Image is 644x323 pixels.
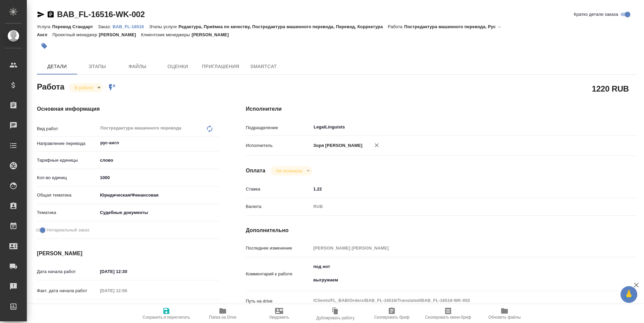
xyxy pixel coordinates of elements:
[215,142,217,144] button: Open
[374,315,409,320] span: Скопировать бриф
[246,226,637,234] h4: Дополнительно
[98,303,156,313] input: ✎ Введи что-нибудь
[52,32,99,37] p: Проектный менеджер
[316,316,355,320] span: Дублировать работу
[269,315,289,320] span: Уведомить
[37,39,52,53] button: Добавить тэг
[246,271,311,277] p: Комментарий к работе
[37,10,45,18] button: Скопировать ссылку для ЯМессенджера
[246,167,266,175] h4: Оплата
[388,24,404,29] p: Работа
[57,10,145,19] a: BAB_FL-16516-WK-002
[143,315,190,320] span: Сохранить и пересчитать
[73,85,95,91] button: В работе
[141,32,192,37] p: Клиентские менеджеры
[271,166,312,175] div: В работе
[149,24,178,29] p: Этапы услуги
[37,250,219,258] h4: [PERSON_NAME]
[113,24,149,29] p: BAB_FL-16516
[37,192,98,199] p: Общая тематика
[69,83,103,92] div: В работе
[246,245,311,252] p: Последнее изменение
[311,243,604,253] input: Пустое поле
[574,11,618,18] span: Кратко детали заказа
[195,304,251,323] button: Папка на Drive
[98,24,112,29] p: Заказ:
[37,209,98,216] p: Тематика
[47,227,89,233] span: Нотариальный заказ
[37,80,64,92] h2: Работа
[113,23,149,29] a: BAB_FL-16516
[138,304,195,323] button: Сохранить и пересчитать
[623,287,635,302] span: 🙏
[311,142,363,149] p: Зоря [PERSON_NAME]
[47,10,55,18] button: Скопировать ссылку
[52,24,98,29] p: Перевод Стандарт
[311,201,604,212] div: RUB
[37,24,52,29] p: Услуга
[37,140,98,147] p: Направление перевода
[621,286,637,303] button: 🙏
[246,124,311,131] p: Подразделение
[41,62,73,71] span: Детали
[98,190,219,201] div: Юридическая/Финансовая
[311,261,604,286] textarea: под нот выгружаем
[209,315,236,320] span: Папка на Drive
[369,138,384,153] button: Удалить исполнителя
[192,32,234,37] p: [PERSON_NAME]
[37,174,98,181] p: Кол-во единиц
[37,157,98,164] p: Тарифные единицы
[307,304,364,323] button: Дублировать работу
[37,105,219,113] h4: Основная информация
[246,142,311,149] p: Исполнитель
[246,298,311,305] p: Путь на drive
[98,155,219,166] div: слово
[425,315,471,320] span: Скопировать мини-бриф
[311,184,604,194] input: ✎ Введи что-нибудь
[202,62,239,71] span: Приглашения
[420,304,476,323] button: Скопировать мини-бриф
[98,286,156,295] input: Пустое поле
[248,62,280,71] span: SmartCat
[246,186,311,193] p: Ставка
[600,126,602,128] button: Open
[98,173,219,182] input: ✎ Введи что-нибудь
[162,62,194,71] span: Оценки
[37,268,98,275] p: Дата начала работ
[364,304,420,323] button: Скопировать бриф
[37,287,98,294] p: Факт. дата начала работ
[178,24,388,29] p: Редактура, Приёмка по качеству, Постредактура машинного перевода, Перевод, Корректура
[592,83,629,94] h2: 1220 RUB
[98,207,219,218] div: Судебные документы
[274,168,304,174] button: Не оплачена
[488,315,521,320] span: Обновить файлы
[246,105,637,113] h4: Исполнители
[121,62,154,71] span: Файлы
[311,295,604,306] textarea: /Clients/FL_BAB/Orders/BAB_FL-16516/Translated/BAB_FL-16516-WK-002
[476,304,533,323] button: Обновить файлы
[246,203,311,210] p: Валюта
[99,32,141,37] p: [PERSON_NAME]
[98,267,156,276] input: ✎ Введи что-нибудь
[81,62,113,71] span: Этапы
[251,304,307,323] button: Уведомить
[37,125,98,132] p: Вид работ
